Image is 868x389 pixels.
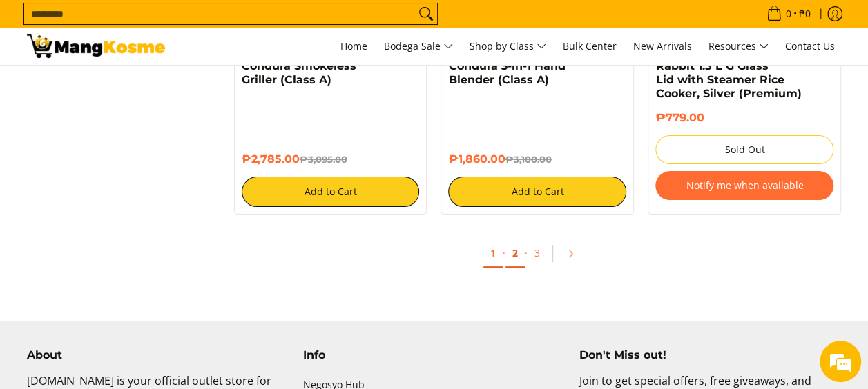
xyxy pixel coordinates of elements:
[463,28,553,65] a: Shop by Class
[303,348,566,362] h4: Info
[655,171,833,200] button: Notify me when available
[226,7,260,40] div: Minimize live chat window
[179,28,842,65] nav: Main Menu
[80,110,191,250] span: We're online!
[563,39,617,52] span: Bulk Center
[415,3,437,24] button: Search
[242,177,420,207] button: Add to Cart
[528,239,547,266] a: 3
[377,28,460,65] a: Bodega Sale
[27,34,165,58] img: Small Appliances l Mang Kosme: Home Appliances Warehouse Sale
[633,39,692,52] span: New Arrivals
[505,239,525,268] a: 2
[27,348,289,362] h4: About
[784,9,793,19] span: 0
[778,28,842,65] a: Contact Us
[242,152,420,166] h6: ₱2,785.00
[7,250,263,298] textarea: Type your message and hit 'Enter'
[72,77,232,95] div: Chat with us now
[655,111,833,125] h6: ₱779.00
[227,235,849,279] ul: Pagination
[708,38,769,55] span: Resources
[448,152,626,166] h6: ₱1,860.00
[300,154,347,165] del: ₱3,095.00
[448,59,565,86] a: Condura 3-in-1 Hand Blender (Class A)
[785,39,835,52] span: Contact Us
[505,154,551,165] del: ₱3,100.00
[334,28,374,65] a: Home
[448,177,626,207] button: Add to Cart
[503,246,505,259] span: ·
[242,59,356,86] a: Condura Smokeless Griller (Class A)
[384,38,453,55] span: Bodega Sale
[340,39,367,52] span: Home
[470,38,546,55] span: Shop by Class
[655,59,801,100] a: Rabbit 1.5 L G Glass Lid with Steamer Rice Cooker, Silver (Premium)
[556,28,624,65] a: Bulk Center
[525,246,528,259] span: ·
[483,239,503,268] a: 1
[702,28,775,65] a: Resources
[655,135,833,164] button: Sold Out
[762,6,815,21] span: •
[626,28,699,65] a: New Arrivals
[797,9,813,19] span: ₱0
[579,348,841,362] h4: Don't Miss out!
